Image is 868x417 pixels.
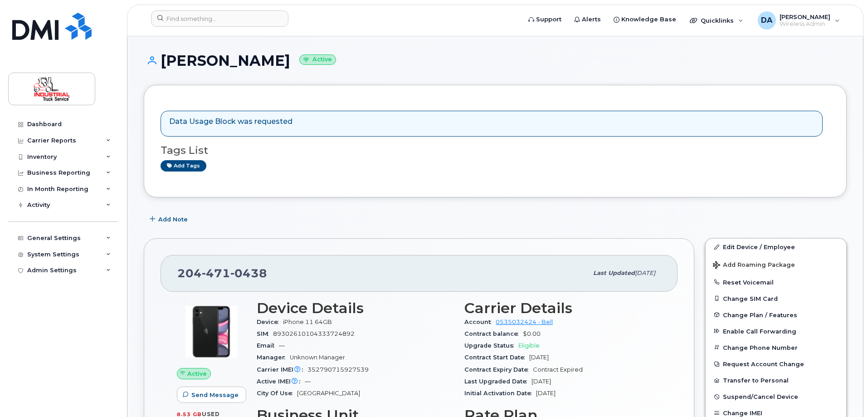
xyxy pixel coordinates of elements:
[464,330,523,337] span: Contract balance
[158,215,188,224] span: Add Note
[297,390,360,397] span: [GEOGRAPHIC_DATA]
[706,388,846,405] button: Suspend/Cancel Device
[257,342,279,349] span: Email
[723,393,798,400] span: Suspend/Cancel Device
[635,270,655,276] span: [DATE]
[532,378,551,385] span: [DATE]
[299,54,336,65] small: Active
[706,323,846,339] button: Enable Call Forwarding
[706,356,846,372] button: Request Account Change
[184,304,239,359] img: iPhone_11.jpg
[723,328,796,334] span: Enable Call Forwarding
[257,378,305,385] span: Active IMEI
[713,261,795,270] span: Add Roaming Package
[177,387,246,403] button: Send Message
[706,372,846,388] button: Transfer to Personal
[464,342,518,349] span: Upgrade Status
[191,391,239,399] span: Send Message
[273,330,355,337] span: 89302610104333724892
[464,319,496,325] span: Account
[305,378,311,385] span: —
[161,160,206,172] a: Add tags
[464,354,529,361] span: Contract Start Date
[593,270,635,276] span: Last updated
[257,319,283,325] span: Device
[518,342,540,349] span: Eligible
[706,274,846,290] button: Reset Voicemail
[290,354,345,361] span: Unknown Manager
[257,354,290,361] span: Manager
[169,117,293,127] p: Data Usage Block was requested
[257,330,273,337] span: SIM
[533,366,583,373] span: Contract Expired
[257,390,297,397] span: City Of Use
[496,319,553,325] a: 0535032424 - Bell
[464,378,532,385] span: Last Upgraded Date
[279,342,285,349] span: —
[523,330,541,337] span: $0.00
[230,266,267,280] span: 0438
[536,390,556,397] span: [DATE]
[706,255,846,274] button: Add Roaming Package
[706,239,846,255] a: Edit Device / Employee
[723,311,797,318] span: Change Plan / Features
[144,53,847,69] h1: [PERSON_NAME]
[529,354,549,361] span: [DATE]
[187,369,207,378] span: Active
[464,300,661,316] h3: Carrier Details
[464,390,536,397] span: Initial Activation Date
[161,145,830,156] h3: Tags List
[283,319,332,325] span: iPhone 11 64GB
[144,211,195,227] button: Add Note
[307,366,369,373] span: 352790715927539
[706,290,846,307] button: Change SIM Card
[257,300,454,316] h3: Device Details
[464,366,533,373] span: Contract Expiry Date
[177,266,267,280] span: 204
[202,266,230,280] span: 471
[706,307,846,323] button: Change Plan / Features
[706,339,846,356] button: Change Phone Number
[257,366,307,373] span: Carrier IMEI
